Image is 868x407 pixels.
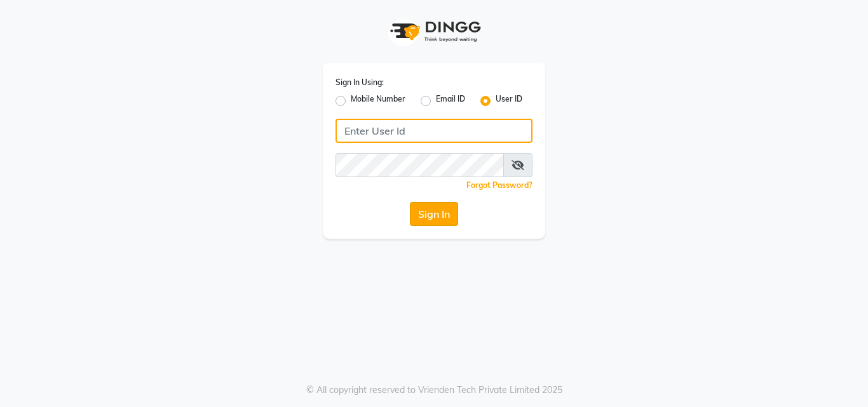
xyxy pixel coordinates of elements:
[466,180,532,190] a: Forgot Password?
[383,13,485,50] img: logo1.svg
[436,93,465,109] label: Email ID
[496,93,522,109] label: User ID
[351,93,405,109] label: Mobile Number
[410,202,458,226] button: Sign In
[336,77,384,88] label: Sign In Using:
[336,153,504,177] input: Username
[336,119,532,143] input: Username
